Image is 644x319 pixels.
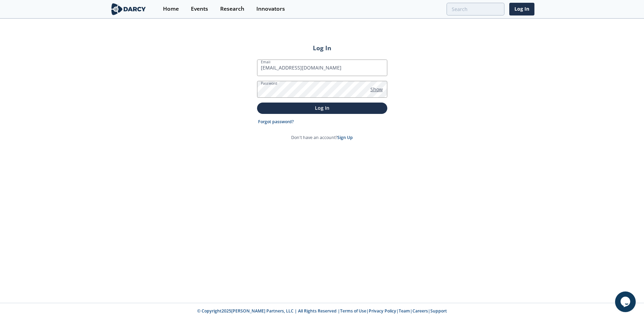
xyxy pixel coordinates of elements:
img: logo-wide.svg [110,3,147,15]
a: Sign Up [337,135,353,140]
iframe: chat widget [615,291,637,312]
p: Log In [262,104,382,111]
a: Forgot password? [258,119,294,125]
span: Show [370,86,383,93]
p: © Copyright 2025 [PERSON_NAME] Partners, LLC | All Rights Reserved | | | | | [67,308,577,314]
div: Events [191,6,208,12]
a: Terms of Use [340,308,366,314]
button: Log In [257,103,387,114]
p: Don't have an account? [291,135,353,141]
a: Support [430,308,447,314]
a: Careers [412,308,428,314]
input: Advanced Search [447,3,504,15]
a: Privacy Policy [369,308,396,314]
div: Home [163,6,179,12]
h2: Log In [257,43,387,52]
div: Innovators [256,6,285,12]
div: Research [220,6,244,12]
a: Team [399,308,410,314]
label: Password [261,81,277,86]
label: Email [261,59,270,65]
a: Log In [509,3,534,15]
